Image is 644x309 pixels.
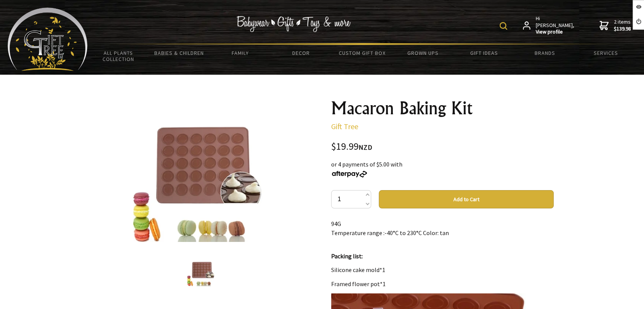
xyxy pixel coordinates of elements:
[149,45,210,61] a: Babies & Children
[187,257,216,286] img: Macaron Baking Kit
[500,22,507,30] img: product search
[331,99,554,117] h1: Macaron Baking Kit
[331,265,554,274] p: Silicone cake mold*1
[359,143,372,152] span: NZD
[392,45,453,61] a: Grown Ups
[331,160,554,178] div: or 4 payments of $5.00 with
[599,15,631,35] a: 2 items$139.98
[133,105,270,242] img: Macaron Baking Kit
[271,45,332,61] a: Decor
[514,45,575,61] a: Brands
[331,279,554,288] p: Framed flower pot*1
[237,16,351,32] img: Babywear - Gifts - Toys & more
[88,45,149,67] a: All Plants Collection
[331,171,368,178] img: Afterpay
[331,122,358,131] a: Gift Tree
[8,8,88,71] img: Babyware - Gifts - Toys and more...
[536,15,575,35] span: Hi [PERSON_NAME],
[614,18,631,32] span: 2 items
[536,29,575,35] strong: View profile
[331,252,363,260] strong: Packing list:
[575,45,636,61] a: Services
[614,26,631,32] strong: $139.98
[331,142,554,152] div: $19.99
[453,45,514,61] a: Gift Ideas
[379,190,554,208] button: Add to Cart
[332,45,392,61] a: Custom Gift Box
[523,15,575,35] a: Hi [PERSON_NAME],View profile
[210,45,271,61] a: Family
